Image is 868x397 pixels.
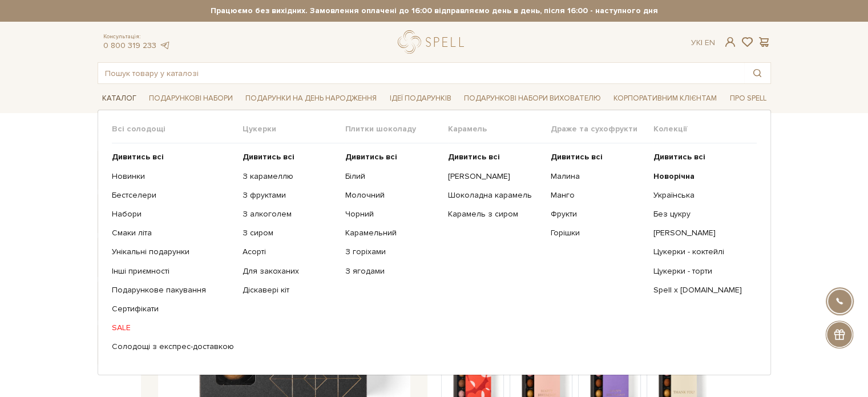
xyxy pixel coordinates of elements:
[653,209,748,219] a: Без цукру
[241,90,381,107] a: Подарунки на День народження
[112,285,234,295] a: Подарункове пакування
[653,266,748,276] a: Цукерки - торти
[98,63,744,83] input: Пошук товару у каталозі
[448,152,500,162] b: Дивитись всі
[691,38,715,48] div: Ук
[243,285,337,295] a: Діскавері кіт
[551,209,645,219] a: Фрукти
[103,33,171,41] span: Консультація:
[112,171,234,182] a: Новинки
[551,190,645,200] a: Манго
[345,124,448,134] span: Плитки шоколаду
[243,266,337,276] a: Для закоханих
[243,190,337,200] a: З фруктами
[243,247,337,257] a: Асорті
[112,209,234,219] a: Набори
[112,124,243,134] span: Всі солодощі
[112,228,234,238] a: Смаки літа
[653,152,705,162] b: Дивитись всі
[243,152,337,162] a: Дивитись всі
[551,152,645,162] a: Дивитись всі
[345,209,439,219] a: Чорний
[448,209,542,219] a: Карамель з сиром
[653,247,748,257] a: Цукерки - коктейлі
[653,171,748,182] a: Новорічна
[551,152,603,162] b: Дивитись всі
[98,110,771,375] div: Каталог
[609,89,721,108] a: Корпоративним клієнтам
[345,228,439,238] a: Карамельний
[345,266,439,276] a: З ягодами
[243,152,294,162] b: Дивитись всі
[398,30,469,54] a: logo
[112,247,234,257] a: Унікальні подарунки
[551,171,645,182] a: Малина
[653,171,695,181] b: Новорічна
[448,124,551,134] span: Карамель
[345,171,439,182] a: Білий
[459,89,605,108] a: Подарункові набори вихователю
[725,90,770,107] a: Про Spell
[98,90,141,107] a: Каталог
[345,152,439,162] a: Дивитись всі
[144,90,237,107] a: Подарункові набори
[112,190,234,200] a: Бестселери
[345,152,397,162] b: Дивитись всі
[112,323,234,333] a: SALE
[243,228,337,238] a: З сиром
[243,209,337,219] a: З алкоголем
[243,171,337,182] a: З карамеллю
[551,228,645,238] a: Горішки
[448,190,542,200] a: Шоколадна карамель
[653,124,756,134] span: Колекції
[653,285,748,295] a: Spell x [DOMAIN_NAME]
[112,266,234,276] a: Інші приємності
[653,190,748,200] a: Українська
[345,247,439,257] a: З горіхами
[448,152,542,162] a: Дивитись всі
[701,38,703,47] span: |
[112,152,164,162] b: Дивитись всі
[112,342,234,352] a: Солодощі з експрес-доставкою
[103,41,156,50] a: 0 800 319 233
[112,304,234,314] a: Сертифікати
[345,190,439,200] a: Молочний
[653,152,748,162] a: Дивитись всі
[448,171,542,182] a: [PERSON_NAME]
[551,124,653,134] span: Драже та сухофрукти
[98,6,771,16] strong: Працюємо без вихідних. Замовлення оплачені до 16:00 відправляємо день в день, після 16:00 - насту...
[243,124,345,134] span: Цукерки
[385,90,455,107] a: Ідеї подарунків
[705,38,715,47] a: En
[653,228,748,238] a: [PERSON_NAME]
[112,152,234,162] a: Дивитись всі
[159,41,171,50] a: telegram
[744,63,770,83] button: Пошук товару у каталозі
